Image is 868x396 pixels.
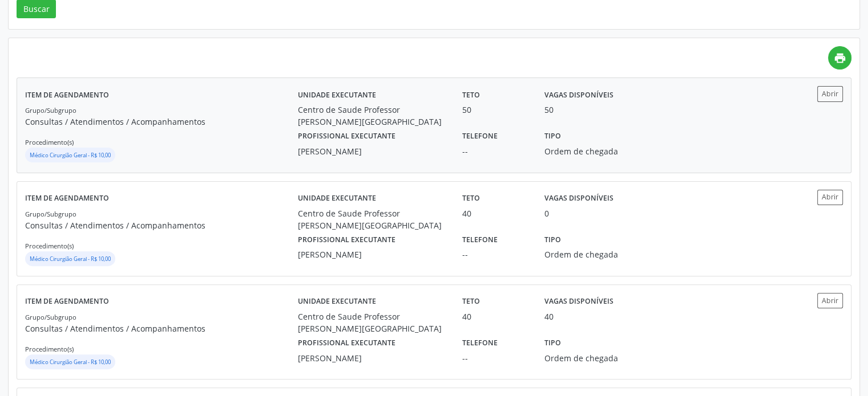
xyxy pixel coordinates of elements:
small: Grupo/Subgrupo [25,210,76,218]
label: Telefone [462,128,498,145]
div: Centro de Saude Professor [PERSON_NAME][GEOGRAPHIC_DATA] [298,207,446,231]
label: Profissional executante [298,128,395,145]
label: Unidade executante [298,190,376,207]
label: Profissional executante [298,334,395,352]
label: Vagas disponíveis [544,190,613,207]
label: Telefone [462,334,498,352]
label: Profissional executante [298,231,395,249]
small: Procedimento(s) [25,345,74,353]
small: Grupo/Subgrupo [25,313,76,321]
div: [PERSON_NAME] [298,352,446,364]
div: Ordem de chegada [544,248,652,260]
label: Telefone [462,231,498,249]
p: Consultas / Atendimentos / Acompanhamentos [25,219,298,231]
p: Consultas / Atendimentos / Acompanhamentos [25,116,298,128]
small: Grupo/Subgrupo [25,106,76,115]
p: Consultas / Atendimentos / Acompanhamentos [25,322,298,334]
small: Médico Cirurgião Geral - R$ 10,00 [30,152,111,159]
small: Procedimento(s) [25,138,74,146]
label: Teto [462,190,480,207]
div: 40 [544,311,554,322]
div: Centro de Saude Professor [PERSON_NAME][GEOGRAPHIC_DATA] [298,311,446,334]
i: print [834,52,846,64]
label: Unidade executante [298,86,376,104]
a: print [828,46,851,70]
div: Ordem de chegada [544,145,652,157]
label: Vagas disponíveis [544,293,613,311]
small: Médico Cirurgião Geral - R$ 10,00 [30,358,111,366]
div: 0 [544,207,549,219]
label: Tipo [544,128,561,145]
label: Item de agendamento [25,293,109,311]
div: [PERSON_NAME] [298,248,446,260]
label: Tipo [544,231,561,249]
div: 40 [462,207,528,219]
div: 50 [462,104,528,116]
button: Abrir [817,293,843,308]
div: -- [462,248,528,260]
label: Item de agendamento [25,86,109,104]
label: Item de agendamento [25,190,109,207]
div: Ordem de chegada [544,352,652,364]
button: Abrir [817,86,843,101]
div: 40 [462,311,528,322]
small: Médico Cirurgião Geral - R$ 10,00 [30,255,111,263]
button: Abrir [817,190,843,205]
label: Tipo [544,334,561,352]
div: Centro de Saude Professor [PERSON_NAME][GEOGRAPHIC_DATA] [298,104,446,128]
small: Procedimento(s) [25,242,74,250]
div: 50 [544,104,554,116]
label: Vagas disponíveis [544,86,613,104]
div: -- [462,352,528,364]
label: Unidade executante [298,293,376,311]
div: [PERSON_NAME] [298,145,446,157]
label: Teto [462,293,480,311]
div: -- [462,145,528,157]
label: Teto [462,86,480,104]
